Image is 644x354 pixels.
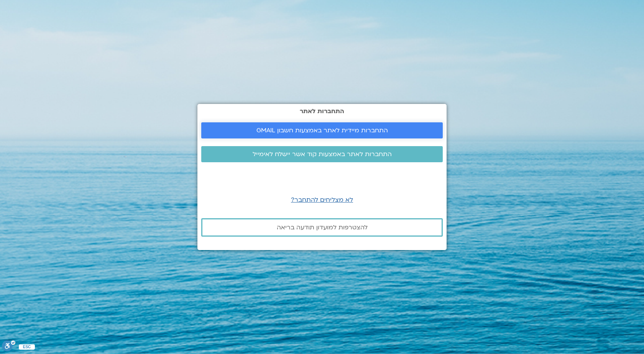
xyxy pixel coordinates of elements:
[201,108,443,115] h2: התחברות לאתר
[201,218,443,237] a: להצטרפות למועדון תודעה בריאה
[291,196,353,204] a: לא מצליחים להתחבר?
[201,146,443,162] a: התחברות לאתר באמצעות קוד אשר יישלח לאימייל
[277,224,368,231] span: להצטרפות למועדון תודעה בריאה
[256,127,388,134] span: התחברות מיידית לאתר באמצעות חשבון GMAIL
[253,151,392,158] span: התחברות לאתר באמצעות קוד אשר יישלח לאימייל
[201,122,443,138] a: התחברות מיידית לאתר באמצעות חשבון GMAIL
